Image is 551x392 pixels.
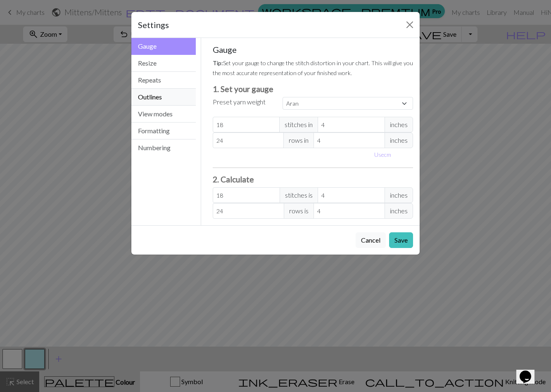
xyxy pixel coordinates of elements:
h5: Gauge [213,45,413,54]
button: Numbering [131,139,196,156]
small: Set your gauge to change the stitch distortion in your chart. This will give you the most accurat... [213,59,413,76]
span: inches [385,132,413,148]
span: inches [385,187,413,203]
span: rows is [284,203,314,219]
button: Close [403,18,416,31]
h3: 2. Calculate [213,175,413,184]
span: stitches is [280,187,318,203]
button: Save [389,232,413,248]
button: Usecm [370,148,395,161]
button: Resize [131,55,196,72]
button: Outlines [131,89,196,106]
span: inches [385,117,413,132]
span: inches [385,203,413,219]
iframe: chat widget [516,359,543,384]
span: stitches in [279,117,318,132]
h5: Settings [138,19,169,31]
button: Gauge [131,38,196,55]
button: Cancel [356,232,386,248]
strong: Tip: [213,59,223,66]
button: Formatting [131,123,196,139]
span: rows in [283,132,314,148]
button: View modes [131,106,196,123]
h3: 1. Set your gauge [213,84,413,94]
label: Preset yarn weight [213,97,266,107]
button: Repeats [131,72,196,89]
